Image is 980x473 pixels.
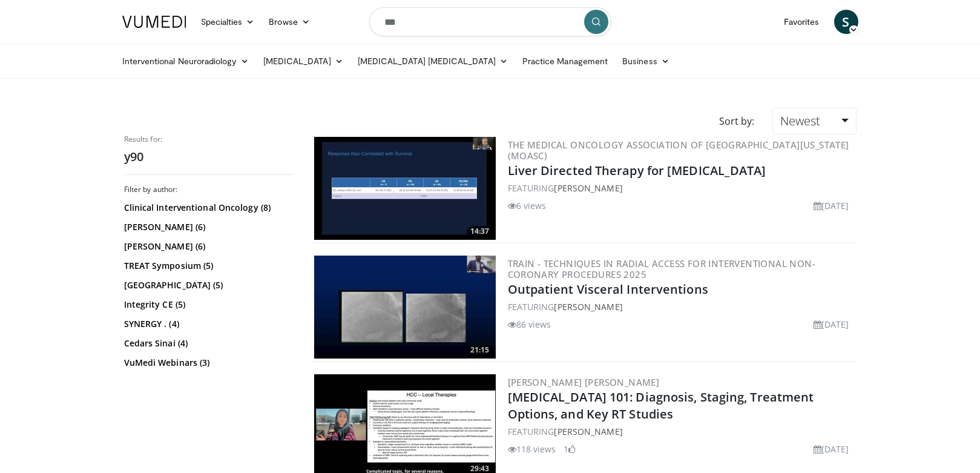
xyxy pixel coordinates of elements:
[124,357,291,369] a: VuMedi Webinars (3)
[124,318,291,330] a: SYNERGY . (4)
[124,337,291,349] a: Cedars Sinai (4)
[124,240,291,253] a: [PERSON_NAME] (6)
[814,199,849,212] li: [DATE]
[834,10,858,34] a: S
[508,281,708,297] a: Outpatient Visceral Interventions
[508,389,814,422] a: [MEDICAL_DATA] 101: Diagnosis, Staging, Treatment Options, and Key RT Studies
[314,256,496,359] img: 1c27c2ac-ec49-4db1-a54c-c13c07d2392d.300x170_q85_crop-smart_upscale.jpg
[350,49,515,73] a: [MEDICAL_DATA] [MEDICAL_DATA]
[122,16,186,28] img: VuMedi Logo
[710,108,763,134] div: Sort by:
[124,134,294,144] p: Results for:
[615,49,677,73] a: Business
[124,260,291,272] a: TREAT Symposium (5)
[256,49,350,73] a: [MEDICAL_DATA]
[508,162,766,179] a: Liver Directed Therapy for [MEDICAL_DATA]
[115,49,256,73] a: Interventional Neuroradiology
[194,10,262,34] a: Specialties
[508,139,849,162] a: The Medical Oncology Association of [GEOGRAPHIC_DATA][US_STATE] (MOASC)
[314,137,496,240] img: b74af89a-1999-44e1-bb30-f48abf8b9a51.300x170_q85_crop-smart_upscale.jpg
[467,226,493,237] span: 14:37
[554,301,622,313] a: [PERSON_NAME]
[508,443,556,455] li: 118 views
[508,199,547,212] li: 6 views
[780,113,820,129] span: Newest
[467,345,493,356] span: 21:15
[554,182,622,194] a: [PERSON_NAME]
[369,7,611,36] input: Search topics, interventions
[124,279,291,291] a: [GEOGRAPHIC_DATA] (5)
[508,425,854,438] div: FEATURING
[814,443,849,455] li: [DATE]
[261,10,317,34] a: Browse
[124,202,291,214] a: Clinical Interventional Oncology (8)
[314,256,496,359] a: 21:15
[515,49,615,73] a: Practice Management
[777,10,827,34] a: Favorites
[124,221,291,233] a: [PERSON_NAME] (6)
[508,300,854,313] div: FEATURING
[772,108,856,134] a: Newest
[814,318,849,331] li: [DATE]
[124,185,294,194] h3: Filter by author:
[564,443,576,455] li: 1
[508,182,854,194] div: FEATURING
[124,299,291,311] a: Integrity CE (5)
[508,376,660,388] a: [PERSON_NAME] [PERSON_NAME]
[314,137,496,240] a: 14:37
[508,257,816,280] a: TRAIN - Techniques in Radial Access for Interventional Non-coronary Procedures 2025
[554,426,622,437] a: [PERSON_NAME]
[508,318,551,331] li: 86 views
[124,149,294,165] h2: y90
